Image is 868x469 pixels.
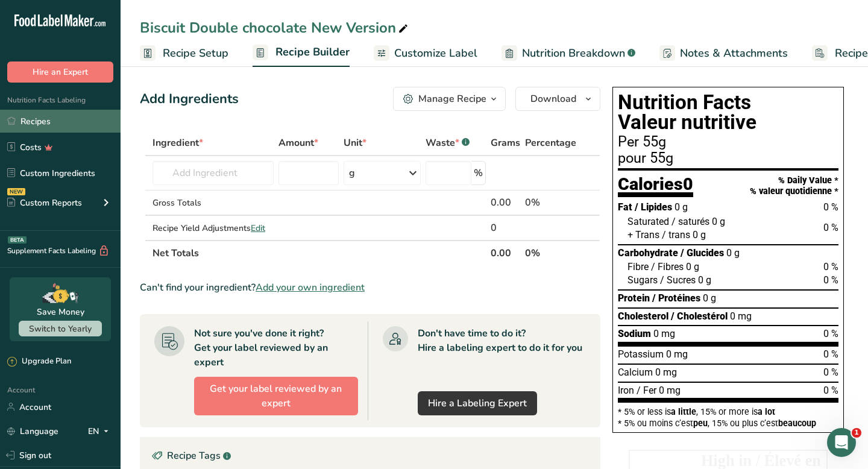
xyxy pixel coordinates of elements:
[726,247,740,259] span: 0 g
[712,216,725,227] span: 0 g
[653,328,675,339] span: 0 mg
[823,274,838,286] span: 0 %
[618,92,838,133] h1: Nutrition Facts Valeur nutritive
[627,216,669,227] span: Saturated
[635,201,672,213] span: / Lipides
[681,247,724,259] span: / Glucides
[7,61,113,83] button: Hire an Expert
[253,39,350,68] a: Recipe Builder
[618,247,678,259] span: Carbohydrate
[8,236,27,244] div: BETA
[418,326,582,355] div: Don't have time to do it? Hire a labeling expert to do it for you
[693,229,706,241] span: 0 g
[627,229,659,241] span: + Trans
[637,385,656,396] span: / Fer
[153,222,274,234] div: Recipe Yield Adjustments
[29,323,92,335] span: Switch to Yearly
[251,222,265,234] span: Edit
[525,195,576,210] div: 0%
[426,136,470,150] div: Waste
[750,175,838,197] div: % Daily Value * % valeur quotidienne *
[686,261,699,272] span: 0 g
[150,240,488,265] th: Net Totals
[671,216,709,227] span: / saturés
[522,45,625,61] span: Nutrition Breakdown
[823,261,838,272] span: 0 %
[662,229,690,241] span: / trans
[698,274,711,286] span: 0 g
[652,292,700,304] span: / Protéines
[683,174,693,194] span: 0
[256,280,365,295] span: Add your own ingredient
[19,321,102,336] button: Switch to Yearly
[618,201,632,213] span: Fat
[618,367,653,378] span: Calcium
[758,407,775,417] span: a lot
[418,92,486,106] div: Manage Recipe
[693,418,708,428] span: peu
[393,87,506,111] button: Manage Recipe
[618,310,668,322] span: Cholesterol
[7,356,71,368] div: Upgrade Plan
[140,89,239,109] div: Add Ingredients
[627,274,658,286] span: Sugars
[204,382,348,411] span: Get your label reviewed by an expert
[275,44,350,60] span: Recipe Builder
[140,17,410,39] div: Biscuit Double chocolate New Version
[153,161,274,185] input: Add Ingredient
[618,151,838,166] div: pour 55g
[7,197,82,209] div: Custom Reports
[153,197,274,209] div: Gross Totals
[659,40,788,67] a: Notes & Attachments
[502,40,635,67] a: Nutrition Breakdown
[618,328,651,339] span: Sodium
[491,136,520,150] span: Grams
[823,222,838,233] span: 0 %
[618,175,693,198] div: Calories
[671,310,728,322] span: / Cholestérol
[394,45,477,61] span: Customize Label
[651,261,684,272] span: / Fibres
[618,385,634,396] span: Iron
[666,348,688,360] span: 0 mg
[344,136,366,150] span: Unit
[523,240,579,265] th: 0%
[37,306,84,318] div: Save Money
[278,136,318,150] span: Amount
[515,87,600,111] button: Download
[194,377,358,415] button: Get your label reviewed by an expert
[7,188,25,195] div: NEW
[618,348,664,360] span: Potassium
[730,310,752,322] span: 0 mg
[659,385,681,396] span: 0 mg
[660,274,696,286] span: / Sucres
[153,136,203,150] span: Ingredient
[680,45,788,61] span: Notes & Attachments
[349,166,355,180] div: g
[488,240,523,265] th: 0.00
[530,92,576,106] span: Download
[627,261,649,272] span: Fibre
[823,367,838,378] span: 0 %
[823,328,838,339] span: 0 %
[88,424,113,438] div: EN
[525,136,576,150] span: Percentage
[140,40,228,67] a: Recipe Setup
[618,292,650,304] span: Protein
[491,195,520,210] div: 0.00
[618,419,838,427] div: * 5% ou moins c’est , 15% ou plus c’est
[655,367,677,378] span: 0 mg
[852,428,861,438] span: 1
[418,391,537,415] a: Hire a Labeling Expert
[618,135,838,150] div: Per 55g
[7,421,58,442] a: Language
[671,407,696,417] span: a little
[827,428,856,457] iframe: Intercom live chat
[823,201,838,213] span: 0 %
[823,385,838,396] span: 0 %
[675,201,688,213] span: 0 g
[703,292,716,304] span: 0 g
[778,418,816,428] span: beaucoup
[823,348,838,360] span: 0 %
[374,40,477,67] a: Customize Label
